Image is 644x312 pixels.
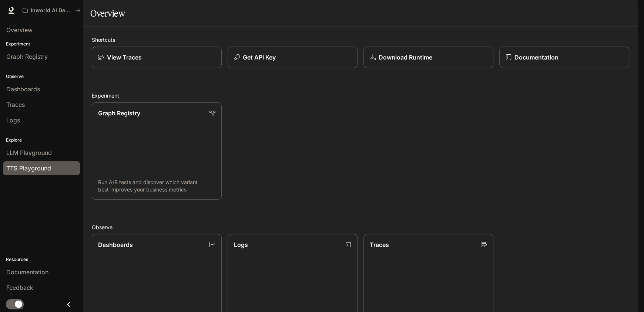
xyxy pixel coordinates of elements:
p: Documentation [514,53,559,62]
p: Download Runtime [379,53,432,62]
a: Graph RegistryRun A/B tests and discover which variant best improves your business metrics [92,102,222,200]
a: Download Runtime [363,47,493,68]
p: Graph Registry [98,109,140,118]
p: Run A/B tests and discover which variant best improves your business metrics [98,179,215,193]
button: Get API Key [228,47,358,68]
h2: Observe [92,223,629,231]
p: Get API Key [243,53,276,62]
h2: Shortcuts [92,36,629,44]
a: Documentation [499,47,629,68]
p: View Traces [107,53,142,62]
p: Dashboards [98,240,133,249]
h1: Overview [90,6,125,21]
a: View Traces [92,47,222,68]
p: Logs [234,240,248,249]
h2: Experiment [92,92,629,99]
button: All workspaces [19,3,84,18]
p: Traces [370,240,389,249]
p: Inworld AI Demos [31,7,72,14]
